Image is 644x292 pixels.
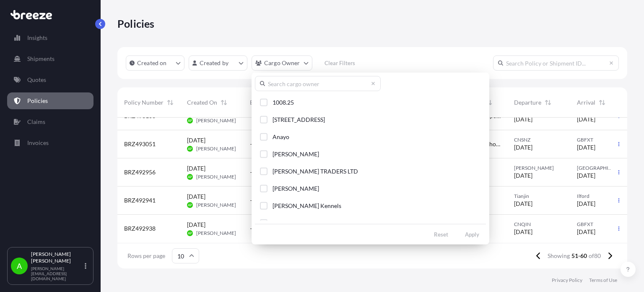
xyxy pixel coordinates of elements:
div: cargoOwner Filter options [252,73,489,245]
input: Search cargo owner [255,76,381,91]
p: Apply [465,230,479,239]
button: [STREET_ADDRESS] [255,112,486,127]
span: Barletts Kennels [273,219,315,227]
button: [PERSON_NAME] [255,146,486,162]
span: [STREET_ADDRESS] [273,116,325,124]
button: [PERSON_NAME] TRADERS LTD [255,163,486,179]
div: Select Option [255,95,486,221]
span: [PERSON_NAME] [273,150,319,158]
span: [PERSON_NAME] Kennels [273,202,341,210]
span: 1008.25 [273,98,294,107]
span: Anayo [273,133,289,141]
p: Reset [434,230,448,239]
span: [PERSON_NAME] TRADERS LTD [273,167,358,176]
button: Apply [458,228,486,241]
button: 1008.25 [255,95,486,110]
span: [PERSON_NAME] [273,184,319,193]
button: Anayo [255,129,486,145]
button: Reset [427,228,455,241]
button: [PERSON_NAME] [255,181,486,196]
button: Barletts Kennels [255,215,486,231]
button: [PERSON_NAME] Kennels [255,198,486,213]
